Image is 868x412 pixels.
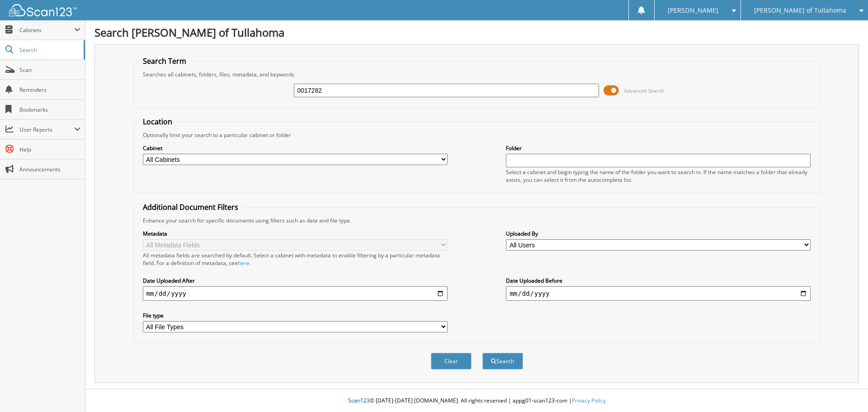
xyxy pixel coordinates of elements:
[624,87,664,94] span: Advanced Search
[19,66,80,74] span: Scan
[668,8,718,13] span: [PERSON_NAME]
[138,131,816,139] div: Optionally limit your search to a particular cabinet or folder
[572,397,606,404] a: Privacy Policy
[19,86,80,94] span: Reminders
[143,251,448,267] div: All metadata fields are searched by default. Select a cabinet with metadata to enable filtering b...
[143,312,448,319] label: File type
[506,277,811,284] label: Date Uploaded Before
[431,353,472,369] button: Clear
[19,146,80,153] span: Help
[143,277,448,284] label: Date Uploaded After
[94,25,859,40] h1: Search [PERSON_NAME] of Tullahoma
[143,144,448,152] label: Cabinet
[506,230,811,237] label: Uploaded By
[138,202,243,212] legend: Additional Document Filters
[138,71,816,78] div: Searches all cabinets, folders, files, metadata, and keywords
[482,353,523,369] button: Search
[506,168,811,184] div: Select a cabinet and begin typing the name of the folder you want to search in. If the name match...
[19,106,80,114] span: Bookmarks
[238,259,250,267] a: here
[9,4,77,16] img: scan123-logo-white.svg
[143,230,448,237] label: Metadata
[19,166,80,173] span: Announcements
[823,369,868,412] iframe: Chat Widget
[348,397,370,404] span: Scan123
[138,56,191,66] legend: Search Term
[138,217,816,224] div: Enhance your search for specific documents using filters such as date and file type.
[506,286,811,301] input: end
[85,390,868,412] div: © [DATE]-[DATE] [DOMAIN_NAME]. All rights reserved | appg01-scan123-com |
[754,8,846,13] span: [PERSON_NAME] of Tullahoma
[143,286,448,301] input: start
[19,26,74,34] span: Cabinets
[19,126,74,133] span: User Reports
[506,144,811,152] label: Folder
[19,46,79,54] span: Search
[138,117,177,127] legend: Location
